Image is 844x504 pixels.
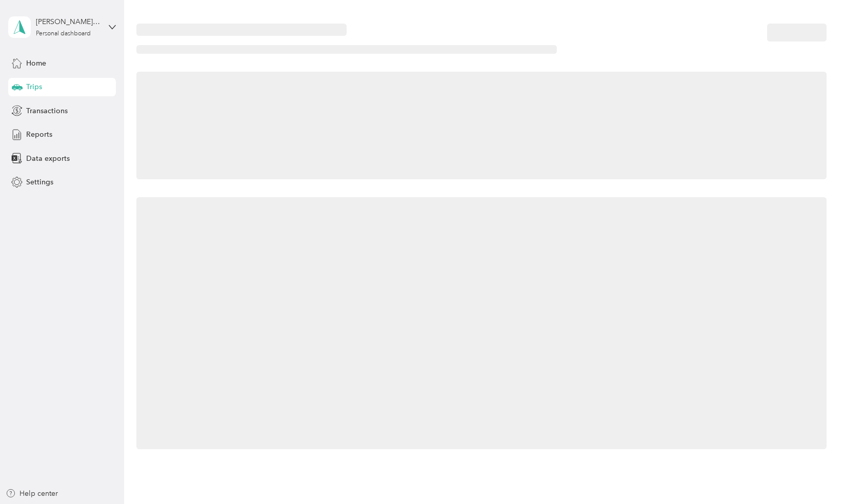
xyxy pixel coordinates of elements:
[36,31,91,37] div: Personal dashboard
[6,488,58,499] button: Help center
[26,153,70,164] span: Data exports
[26,58,46,69] span: Home
[26,81,42,92] span: Trips
[26,106,68,116] span: Transactions
[26,177,53,187] span: Settings
[36,16,100,27] div: [PERSON_NAME][EMAIL_ADDRESS][DOMAIN_NAME]
[26,129,52,140] span: Reports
